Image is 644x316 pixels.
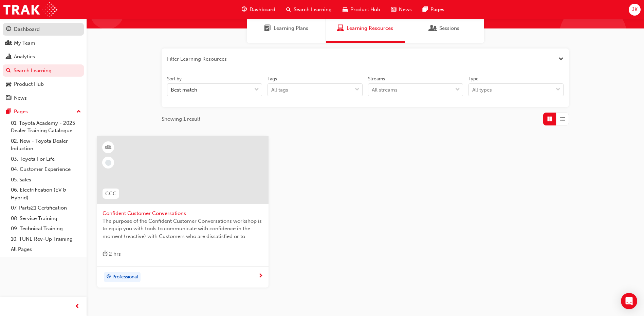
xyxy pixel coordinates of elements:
[6,26,11,33] span: guage-icon
[326,14,405,43] a: Learning ResourcesLearning Resources
[8,213,84,224] a: 08. Service Training
[14,25,40,33] div: Dashboard
[391,5,396,14] span: news-icon
[556,85,560,94] span: down-icon
[271,86,288,94] div: All tags
[3,92,84,104] a: News
[8,164,84,175] a: 04. Customer Experience
[8,223,84,234] a: 09. Technical Training
[286,5,291,14] span: search-icon
[171,86,197,94] div: Best match
[417,3,450,17] a: pages-iconPages
[3,64,84,77] a: Search Learning
[560,115,565,123] span: List
[3,105,84,118] button: Pages
[8,118,84,136] a: 01. Toyota Academy - 2025 Dealer Training Catalogue
[8,244,84,255] a: All Pages
[103,250,121,258] div: 2 hrs
[337,24,344,32] span: Learning Resources
[3,2,57,17] img: Trak
[8,203,84,213] a: 07. Parts21 Certification
[8,175,84,185] a: 05. Sales
[3,22,84,105] button: DashboardMy TeamAnalyticsSearch LearningProduct HubNews
[103,217,263,240] span: The purpose of the Confident Customer Conversations workshop is to equip you with tools to commun...
[386,3,417,17] a: news-iconNews
[103,210,263,217] span: Confident Customer Conversations
[167,76,182,82] div: Sort by
[6,95,11,101] span: news-icon
[97,136,269,288] a: CCCConfident Customer ConversationsThe purpose of the Confident Customer Conversations workshop i...
[112,273,138,281] span: Professional
[258,273,263,279] span: next-icon
[455,85,460,94] span: down-icon
[294,6,332,14] span: Search Learning
[629,4,641,16] button: JK
[14,94,27,102] div: News
[423,5,428,14] span: pages-icon
[106,273,111,281] span: target-icon
[8,154,84,164] a: 03. Toyota For Life
[105,190,116,198] span: CCC
[3,23,84,36] a: Dashboard
[347,24,393,32] span: Learning Resources
[355,85,360,94] span: down-icon
[6,109,11,115] span: pages-icon
[547,115,552,123] span: Grid
[274,24,308,32] span: Learning Plans
[254,85,259,94] span: down-icon
[75,302,80,311] span: prev-icon
[6,81,11,87] span: car-icon
[14,108,28,116] div: Pages
[242,5,247,14] span: guage-icon
[3,37,84,50] a: My Team
[247,14,326,43] a: Learning PlansLearning Plans
[14,39,35,47] div: My Team
[558,55,564,63] button: Close the filter
[3,51,84,63] a: Analytics
[264,24,271,32] span: Learning Plans
[106,143,111,152] span: learningResourceType_INSTRUCTOR_LED-icon
[6,54,11,60] span: chart-icon
[76,107,81,116] span: up-icon
[103,250,108,258] span: duration-icon
[372,86,398,94] div: All streams
[14,53,35,61] div: Analytics
[3,78,84,91] a: Product Hub
[162,115,200,123] span: Showing 1 result
[281,3,337,17] a: search-iconSearch Learning
[430,6,444,14] span: Pages
[268,76,363,97] label: tagOptions
[343,5,348,14] span: car-icon
[8,185,84,203] a: 06. Electrification (EV & Hybrid)
[468,76,479,82] div: Type
[337,3,386,17] a: car-iconProduct Hub
[472,86,492,94] div: All types
[105,160,111,166] span: learningRecordVerb_NONE-icon
[399,6,412,14] span: News
[6,40,11,46] span: people-icon
[430,24,437,32] span: Sessions
[405,14,484,43] a: SessionsSessions
[250,6,275,14] span: Dashboard
[439,24,459,32] span: Sessions
[236,3,281,17] a: guage-iconDashboard
[621,293,637,309] div: Open Intercom Messenger
[632,6,638,14] span: JK
[268,76,277,82] div: Tags
[8,136,84,154] a: 02. New - Toyota Dealer Induction
[14,80,44,88] div: Product Hub
[6,68,11,74] span: search-icon
[8,234,84,244] a: 10. TUNE Rev-Up Training
[350,6,380,14] span: Product Hub
[368,76,385,82] div: Streams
